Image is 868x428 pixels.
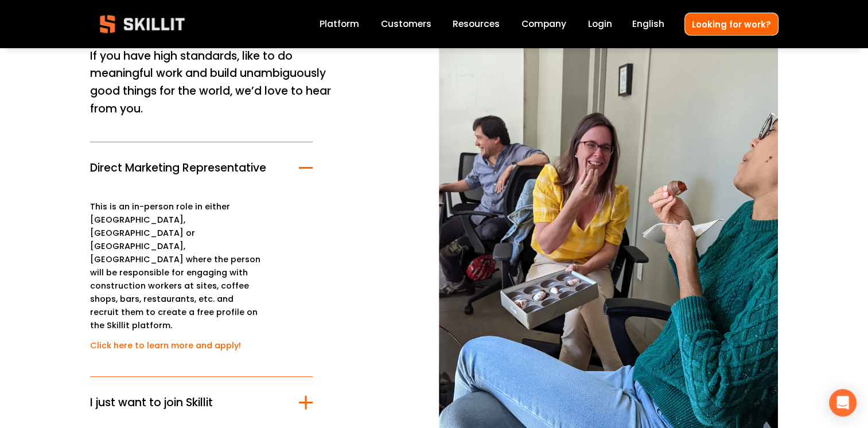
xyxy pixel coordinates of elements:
p: This is an in-person role in either [GEOGRAPHIC_DATA], [GEOGRAPHIC_DATA] or [GEOGRAPHIC_DATA], [G... [90,200,262,332]
a: Platform [320,17,359,32]
a: Customers [380,17,431,32]
a: Company [521,17,566,32]
p: If you have high standards, like to do meaningful work and build unambiguously good things for th... [90,48,342,118]
div: Open Intercom Messenger [829,389,857,417]
span: I just want to join Skillit [90,394,299,411]
div: language picker [632,17,664,32]
span: Resources [453,17,500,30]
div: Direct Marketing Representative [90,193,313,377]
a: Login [588,17,612,32]
img: Skillit [90,7,194,41]
button: I just want to join Skillit [90,377,313,428]
a: folder dropdown [453,17,500,32]
button: Direct Marketing Representative [90,142,313,193]
a: Looking for work? [684,13,779,35]
span: Direct Marketing Representative [90,159,299,176]
span: English [632,17,664,30]
a: Click here to learn more and apply! [90,340,241,351]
